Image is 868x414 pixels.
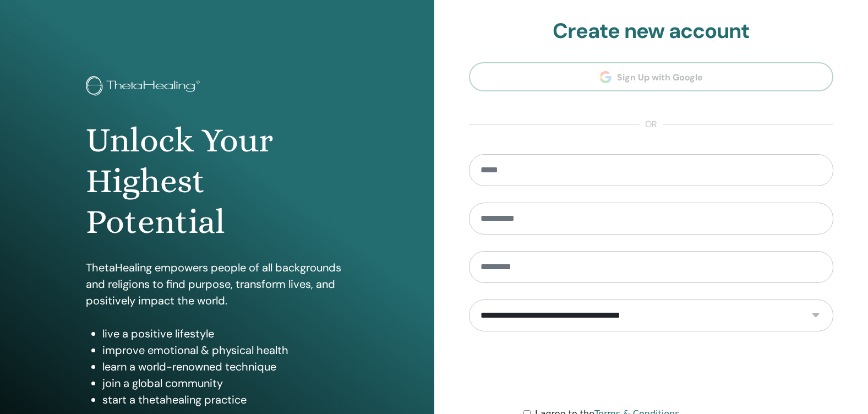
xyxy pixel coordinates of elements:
[640,118,663,131] span: or
[102,375,348,391] li: join a global community
[102,325,348,342] li: live a positive lifestyle
[469,19,834,44] h2: Create new account
[102,391,348,408] li: start a thetahealing practice
[102,342,348,358] li: improve emotional & physical health
[86,120,348,243] h1: Unlock Your Highest Potential
[567,348,735,391] iframe: reCAPTCHA
[86,259,348,309] p: ThetaHealing empowers people of all backgrounds and religions to find purpose, transform lives, a...
[102,358,348,375] li: learn a world-renowned technique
